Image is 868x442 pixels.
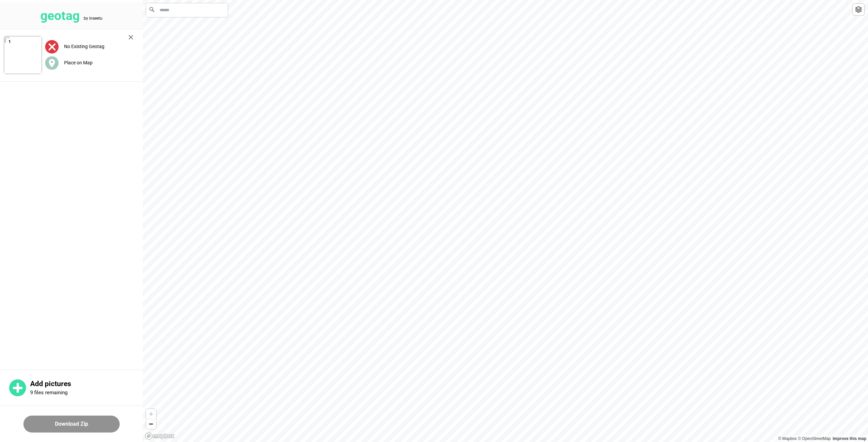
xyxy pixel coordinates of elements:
[146,409,156,419] button: Zoom in
[40,8,80,23] tspan: geotag
[129,35,133,40] img: cross
[30,380,143,388] p: Add pictures
[30,390,67,396] p: 9 files remaining
[4,36,42,74] img: 2Q==
[45,40,59,54] img: uploadImagesAlt
[64,60,93,65] label: Place on Map
[84,16,102,21] tspan: by inseetu
[23,416,120,433] button: Download Zip
[6,38,13,45] span: 1
[778,436,797,441] a: Mapbox
[146,419,156,429] button: Zoom out
[146,3,228,17] input: Search
[798,436,831,441] a: OpenStreetMap
[145,432,175,440] a: Mapbox logo
[855,6,862,13] img: toggleLayer
[833,436,866,441] a: Map feedback
[64,44,104,49] label: No Existing Geotag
